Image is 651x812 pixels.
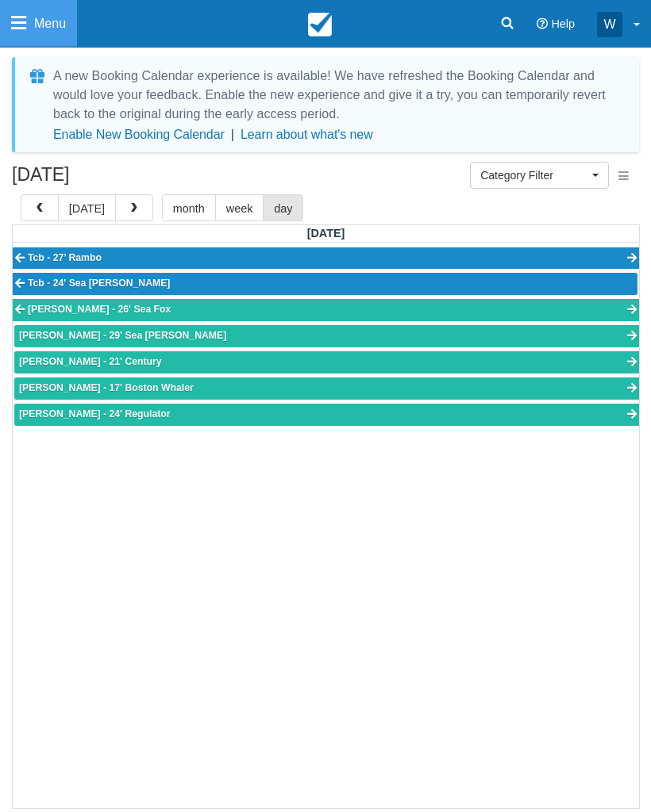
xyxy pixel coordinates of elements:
button: [DATE] [58,194,116,221]
span: Category Filter [480,167,588,183]
a: Tcb - 24' Sea [PERSON_NAME] [13,273,638,295]
span: Tcb - 27’ Rambo [28,252,102,263]
a: Learn about what's new [241,128,373,141]
span: [DATE] [307,227,345,239]
i: Help [537,18,548,29]
img: checkfront-main-nav-mini-logo.png [308,13,332,36]
span: | [231,128,234,141]
span: [PERSON_NAME] - 29' Sea [PERSON_NAME] [19,330,226,341]
a: [PERSON_NAME] - 26' Sea Fox [13,299,639,321]
button: Category Filter [470,162,609,189]
span: [PERSON_NAME] - 26' Sea Fox [28,304,171,315]
button: week [215,194,264,221]
button: Enable New Booking Calendar [53,127,225,143]
span: Help [551,17,575,30]
span: [PERSON_NAME] - 21' Century [19,356,162,367]
a: Tcb - 27’ Rambo [13,247,639,270]
h2: [DATE] [12,165,213,194]
span: [PERSON_NAME] - 17' Boston Whaler [19,382,194,393]
a: [PERSON_NAME] - 29' Sea [PERSON_NAME] [14,325,639,347]
div: A new Booking Calendar experience is available! We have refreshed the Booking Calendar and would ... [53,67,620,124]
span: [PERSON_NAME] - 24' Regulator [19,408,171,419]
a: [PERSON_NAME] - 21' Century [14,351,639,373]
button: day [263,194,303,221]
a: [PERSON_NAME] - 17' Boston Whaler [14,377,639,400]
a: [PERSON_NAME] - 24' Regulator [14,404,639,426]
button: month [162,194,216,221]
span: Tcb - 24' Sea [PERSON_NAME] [28,278,170,289]
div: W [597,12,622,37]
